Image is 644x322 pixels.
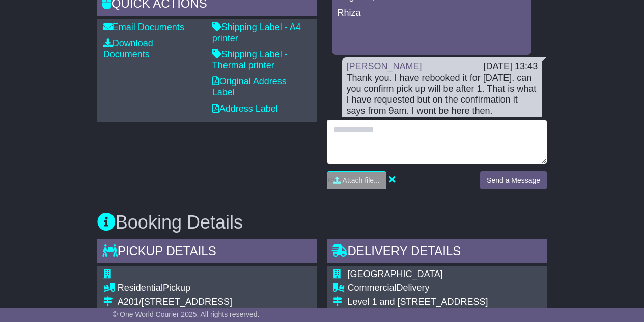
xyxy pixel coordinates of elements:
[327,239,547,266] div: Delivery Details
[347,283,541,294] div: Delivery
[212,22,301,43] a: Shipping Label - A4 printer
[113,310,260,318] span: © One World Courier 2025. All rights reserved.
[483,61,538,72] div: [DATE] 13:43
[97,212,547,233] h3: Booking Details
[118,296,311,308] div: A201/[STREET_ADDRESS]
[212,104,278,114] a: Address Label
[212,76,287,97] a: Original Address Label
[347,269,442,279] span: [GEOGRAPHIC_DATA]
[346,72,538,116] div: Thank you. I have rebooked it for [DATE]. can you confirm pick up will be after 1. That is what I...
[118,283,311,294] div: Pickup
[103,22,184,32] a: Email Documents
[480,171,547,189] button: Send a Message
[346,61,422,71] a: [PERSON_NAME]
[103,38,153,60] a: Download Documents
[337,8,526,19] p: Rhiza
[347,296,541,308] div: Level 1 and [STREET_ADDRESS]
[212,49,288,70] a: Shipping Label - Thermal printer
[97,239,317,266] div: Pickup Details
[118,283,163,293] span: Residential
[347,283,396,293] span: Commercial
